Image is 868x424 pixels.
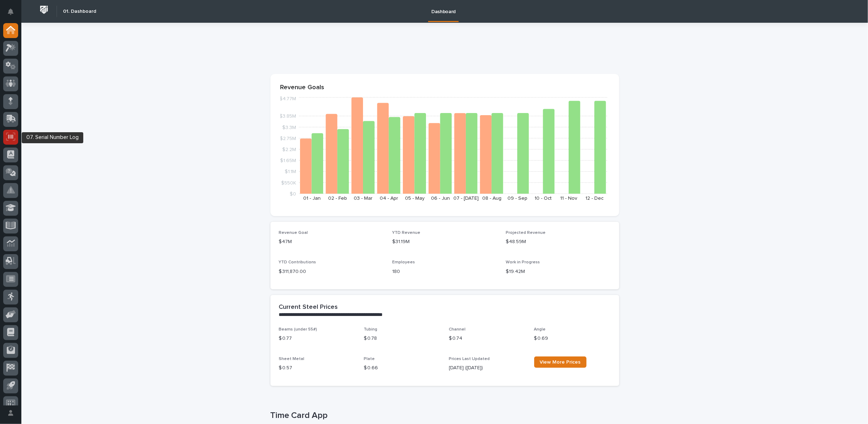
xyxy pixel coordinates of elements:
text: 07 - [DATE] [453,196,479,201]
p: $31.19M [392,238,497,246]
p: $ 0.77 [279,335,356,342]
button: Notifications [3,4,18,19]
p: $ 0.66 [364,364,441,372]
span: Prices Last Updated [449,357,490,361]
text: 04 - Apr [380,196,398,201]
h2: Current Steel Prices [279,304,338,311]
text: 02 - Feb [328,196,347,201]
p: $ 0.57 [279,364,356,372]
tspan: $550K [281,181,296,186]
span: YTD Contributions [279,260,316,264]
tspan: $1.65M [280,159,296,163]
span: Tubing [364,327,378,332]
p: [DATE] ([DATE]) [449,364,526,372]
span: Plate [364,357,375,361]
p: $ 0.69 [534,335,611,342]
span: View More Prices [540,360,581,365]
text: 08 - Aug [482,196,501,201]
tspan: $0 [290,192,296,197]
p: $ 311,870.00 [279,268,384,275]
text: 03 - Mar [354,196,373,201]
text: 10 - Oct [535,196,552,201]
tspan: $3.85M [279,114,296,119]
p: Revenue Goals [280,84,609,92]
p: $ 0.78 [364,335,441,342]
span: Revenue Goal [279,231,308,235]
img: Workspace Logo [37,3,51,16]
text: 12 - Dec [585,196,604,201]
tspan: $2.75M [280,136,296,141]
span: Employees [392,260,415,264]
h2: 01. Dashboard [63,9,96,15]
span: Projected Revenue [506,231,546,235]
span: Angle [534,327,546,332]
text: 05 - May [405,196,424,201]
span: Beams (under 55#) [279,327,317,332]
span: YTD Revenue [392,231,420,235]
text: 06 - Jun [431,196,449,201]
div: Notifications [9,9,18,20]
p: $47M [279,238,384,246]
text: 01 - Jan [303,196,320,201]
p: $19.42M [506,268,611,275]
text: 09 - Sep [507,196,527,201]
p: $ 0.74 [449,335,526,342]
p: Time Card App [270,410,616,421]
a: View More Prices [534,356,586,368]
tspan: $1.1M [285,170,296,175]
span: Sheet Metal [279,357,305,361]
p: $48.59M [506,238,611,246]
span: Channel [449,327,466,332]
tspan: $3.3M [282,125,296,130]
tspan: $4.77M [279,97,296,102]
p: 180 [392,268,497,275]
tspan: $2.2M [282,147,296,152]
span: Work in Progress [506,260,540,264]
text: 11 - Nov [560,196,577,201]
